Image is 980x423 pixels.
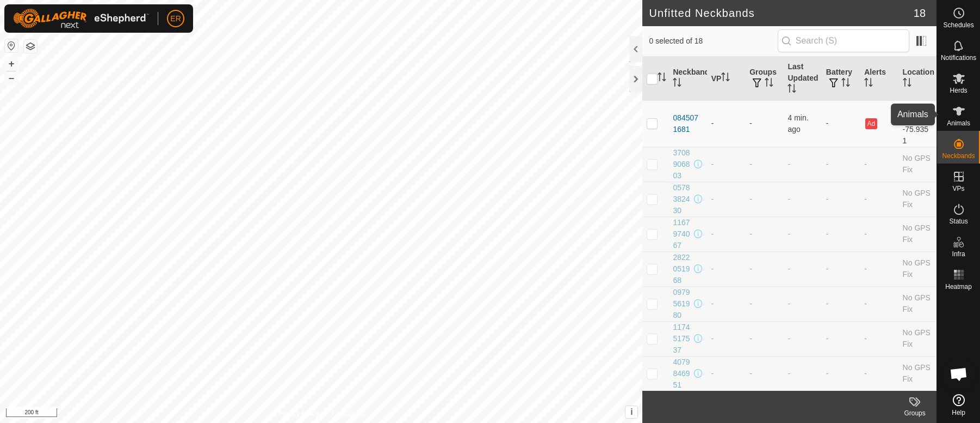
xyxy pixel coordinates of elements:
p-sorticon: Activate to sort [787,86,796,94]
th: Last Updated [783,57,821,101]
th: Neckband [668,57,706,101]
button: – [5,71,18,84]
a: Contact Us [332,409,364,419]
app-display-virtual-paddock-transition: - [711,195,714,203]
td: - [745,286,783,321]
td: - [822,216,860,251]
td: - [860,321,898,356]
td: - [745,321,783,356]
span: Aug 28, 2025, 9:05 PM [787,113,808,134]
th: VP [707,57,745,101]
p-sorticon: Activate to sort [864,80,873,88]
span: - [787,299,790,308]
td: No GPS Fix [898,182,936,216]
td: 44.77696, -75.9351 [898,100,936,147]
span: - [787,334,790,343]
app-display-virtual-paddock-transition: - [711,229,714,238]
img: Gallagher Logo [13,9,149,28]
td: - [822,100,860,147]
td: No GPS Fix [898,356,936,391]
span: - [787,195,790,203]
span: Animals [947,120,970,126]
span: i [630,407,632,416]
app-display-virtual-paddock-transition: - [711,334,714,343]
button: Map Layers [24,40,37,53]
td: - [860,356,898,391]
span: - [787,264,790,273]
button: i [625,406,637,418]
th: Groups [745,57,783,101]
td: No GPS Fix [898,147,936,182]
div: 0845071681 [673,112,702,135]
input: Search (S) [778,29,909,52]
a: Open chat [942,358,975,390]
span: ER [170,13,181,25]
td: - [745,182,783,216]
span: 0 selected of 18 [649,35,777,47]
span: Heatmap [945,283,972,290]
button: Reset Map [5,39,18,52]
app-display-virtual-paddock-transition: - [711,369,714,378]
td: No GPS Fix [898,251,936,286]
td: - [822,147,860,182]
span: - [787,369,790,378]
app-display-virtual-paddock-transition: - [711,160,714,168]
div: Groups [893,408,936,418]
app-display-virtual-paddock-transition: - [711,119,714,128]
td: - [745,251,783,286]
span: Status [949,218,967,225]
td: - [822,286,860,321]
h2: Unfitted Neckbands [649,7,913,20]
td: - [860,216,898,251]
span: Herds [950,87,967,94]
div: 1167974067 [673,217,691,251]
div: 3708906803 [673,147,691,182]
th: Alerts [860,57,898,101]
span: Help [952,409,965,416]
span: - [787,229,790,238]
p-sorticon: Activate to sort [721,74,730,83]
td: - [745,356,783,391]
td: - [822,182,860,216]
td: - [822,321,860,356]
th: Location [898,57,936,101]
app-display-virtual-paddock-transition: - [711,299,714,308]
td: - [745,100,783,147]
td: - [822,356,860,391]
p-sorticon: Activate to sort [903,80,911,88]
td: No GPS Fix [898,286,936,321]
td: - [745,147,783,182]
p-sorticon: Activate to sort [673,80,681,88]
th: Battery [822,57,860,101]
span: Neckbands [942,153,975,159]
span: 18 [914,5,926,21]
a: Help [937,390,980,420]
span: VPs [952,185,964,192]
a: Privacy Policy [278,409,319,419]
div: 4079846951 [673,356,691,391]
p-sorticon: Activate to sort [765,80,773,88]
div: 1174517537 [673,322,691,356]
div: 0578382430 [673,182,691,216]
p-sorticon: Activate to sort [658,74,666,83]
button: + [5,57,18,70]
span: Notifications [941,55,976,61]
p-sorticon: Activate to sort [841,80,850,88]
td: No GPS Fix [898,216,936,251]
div: 0979561980 [673,287,691,321]
td: - [860,286,898,321]
span: - [787,160,790,168]
div: 2822051968 [673,252,691,286]
app-display-virtual-paddock-transition: - [711,264,714,273]
td: No GPS Fix [898,321,936,356]
span: Infra [952,251,965,257]
td: - [822,251,860,286]
td: - [860,251,898,286]
span: Schedules [943,22,973,28]
td: - [745,216,783,251]
td: - [860,182,898,216]
button: Ad [865,118,877,129]
td: - [860,147,898,182]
